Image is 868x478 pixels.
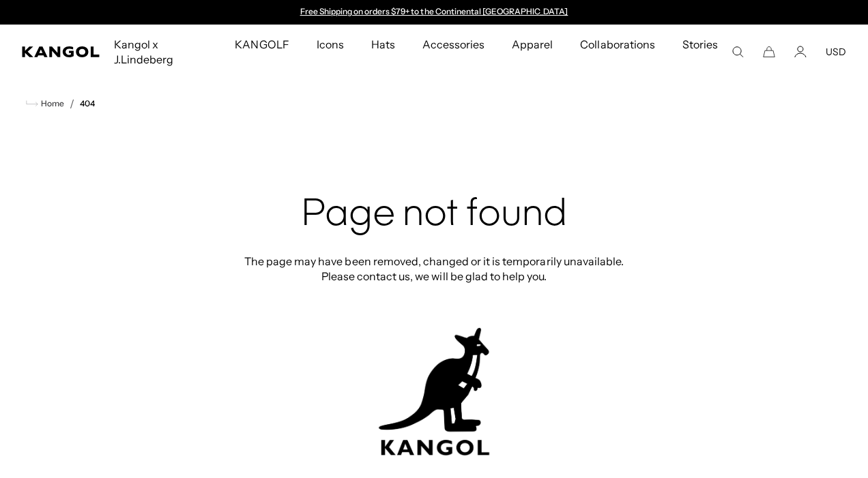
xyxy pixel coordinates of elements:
slideshow-component: Announcement bar [293,7,575,18]
div: 1 of 2 [293,7,575,18]
a: Free Shipping on orders $79+ to the Continental [GEOGRAPHIC_DATA] [300,6,568,16]
a: Account [794,46,807,58]
a: Hats [358,25,409,64]
span: Kangol x J.Lindeberg [114,25,207,79]
span: Accessories [422,25,484,64]
a: Icons [303,25,358,64]
a: Apparel [498,25,566,64]
a: Accessories [409,25,498,64]
a: Home [26,98,64,110]
span: Home [38,99,64,108]
span: Hats [371,25,395,64]
a: Stories [669,25,732,79]
span: KANGOLF [235,25,289,64]
span: Apparel [512,25,553,64]
p: The page may have been removed, changed or it is temporarily unavailable. Please contact us, we w... [240,254,628,284]
span: Stories [682,25,718,79]
h2: Page not found [240,194,628,237]
a: KANGOLF [221,25,302,64]
a: 404 [80,99,95,108]
div: Announcement [293,7,575,18]
button: Cart [763,46,775,58]
summary: Search here [732,46,744,58]
img: kangol-404-logo.jpg [376,327,492,456]
li: / [64,95,74,112]
button: USD [826,46,846,58]
span: Icons [317,25,344,64]
a: Kangol x J.Lindeberg [100,25,221,79]
a: Collaborations [566,25,668,64]
a: Kangol [22,46,100,57]
span: Collaborations [580,25,654,64]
